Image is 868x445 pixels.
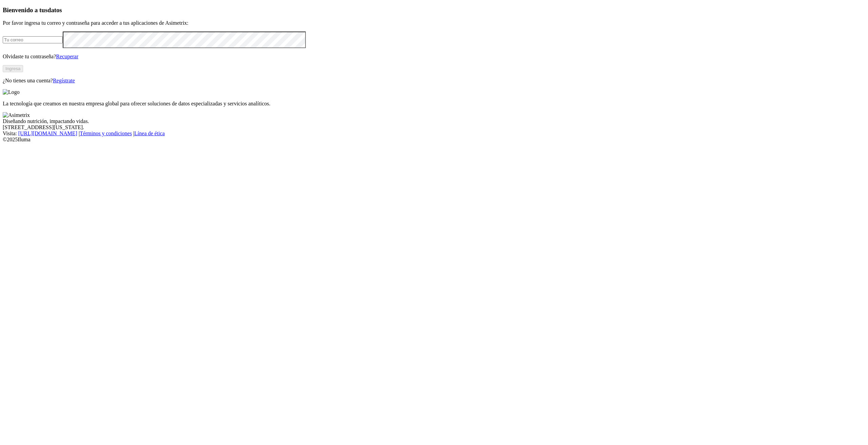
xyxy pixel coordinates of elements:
div: Visita : | | [3,130,865,137]
img: Asimetrix [3,112,30,118]
h3: Bienvenido a tus [3,6,865,14]
a: Términos y condiciones [80,130,132,136]
a: Recuperar [56,54,78,59]
span: datos [47,6,62,14]
a: Regístrate [53,78,75,83]
div: © 2025 Iluma [3,137,865,143]
input: Tu correo [3,36,63,43]
img: Logo [3,89,20,95]
p: ¿No tienes una cuenta? [3,78,865,84]
button: Ingresa [3,65,23,72]
div: Diseñando nutrición, impactando vidas. [3,118,865,124]
p: Olvidaste tu contraseña? [3,54,865,60]
a: Línea de ética [134,130,165,136]
p: La tecnología que creamos en nuestra empresa global para ofrecer soluciones de datos especializad... [3,101,865,107]
div: [STREET_ADDRESS][US_STATE]. [3,124,865,130]
a: [URL][DOMAIN_NAME] [18,130,77,136]
p: Por favor ingresa tu correo y contraseña para acceder a tus aplicaciones de Asimetrix: [3,20,865,26]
